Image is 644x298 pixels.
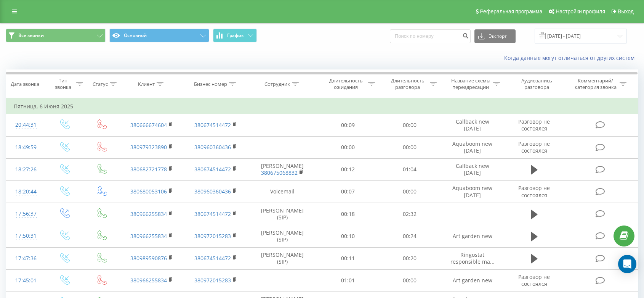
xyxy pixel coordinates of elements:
div: Длительность разговора [387,77,428,90]
a: 380972015283 [194,277,231,284]
td: Callback new [DATE] [441,158,505,180]
td: 00:09 [317,114,379,136]
button: Все звонки [6,29,106,42]
td: [PERSON_NAME] (SIP) [248,247,317,269]
td: 00:00 [379,269,441,292]
td: Aquaboom new [DATE] [441,136,505,158]
div: 18:20:44 [14,184,38,199]
td: [PERSON_NAME] (SIP) [248,203,317,225]
div: Длительность ожидания [325,77,366,90]
td: 00:00 [379,180,441,203]
a: 380979323890 [130,143,167,151]
a: 380674514472 [194,255,231,262]
td: Aquaboom new [DATE] [441,180,505,203]
a: 380674514472 [194,210,231,217]
a: 380680053106 [130,188,167,195]
a: 380674514472 [194,121,231,129]
div: 20:44:31 [14,118,38,132]
button: Основной [109,29,209,42]
div: Комментарий/категория звонка [573,77,618,90]
td: 00:00 [317,136,379,158]
td: 00:00 [379,136,441,158]
span: График [227,33,244,38]
span: Настройки профиля [556,8,605,14]
td: 02:32 [379,203,441,225]
a: 380960360436 [194,188,231,195]
td: Аrt garden new [441,225,505,247]
td: [PERSON_NAME] (SIP) [248,225,317,247]
div: 17:56:37 [14,206,38,221]
a: 380972015283 [194,232,231,240]
td: 00:18 [317,203,379,225]
td: Callback new [DATE] [441,114,505,136]
a: 380682721778 [130,166,167,173]
td: 00:24 [379,225,441,247]
a: 380960360436 [194,143,231,151]
input: Поиск по номеру [390,29,471,43]
div: Бизнес номер [194,81,227,87]
a: 380966255834 [130,232,167,240]
button: Экспорт [474,29,516,43]
div: Название схемы переадресации [450,77,491,90]
a: 380989590876 [130,255,167,262]
td: 00:10 [317,225,379,247]
div: 18:27:26 [14,162,38,177]
div: Дата звонка [11,81,39,87]
td: [PERSON_NAME] [248,158,317,180]
span: Разговор не состоялся [518,140,550,154]
span: Реферальная программа [480,8,542,14]
div: Open Intercom Messenger [618,255,636,273]
span: Выход [618,8,634,14]
div: Сотрудник [264,81,290,87]
td: 00:12 [317,158,379,180]
button: График [213,29,257,42]
td: 01:01 [317,269,379,292]
a: 380966255834 [130,277,167,284]
td: 00:20 [379,247,441,269]
span: Все звонки [18,32,44,39]
span: Разговор не состоялся [518,118,550,132]
div: 17:45:01 [14,273,38,288]
td: 00:00 [379,114,441,136]
div: 17:47:36 [14,251,38,266]
div: 17:50:31 [14,229,38,243]
td: 01:04 [379,158,441,180]
td: Пятница, 6 Июня 2025 [6,99,638,114]
a: 380666674604 [130,121,167,129]
td: 00:11 [317,247,379,269]
div: Клиент [138,81,155,87]
a: 380966255834 [130,210,167,217]
td: 00:07 [317,180,379,203]
div: Аудиозапись разговора [512,77,562,90]
a: 380675068832 [261,169,298,176]
div: Тип звонка [52,77,74,90]
span: Разговор не состоялся [518,273,550,287]
div: Статус [93,81,108,87]
div: 18:49:59 [14,140,38,155]
span: Разговор не состоялся [518,184,550,198]
a: 380674514472 [194,166,231,173]
a: Когда данные могут отличаться от других систем [504,54,638,61]
span: Ringostat responsible ma... [450,251,495,265]
td: Аrt garden new [441,269,505,292]
td: Voicemail [248,180,317,203]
